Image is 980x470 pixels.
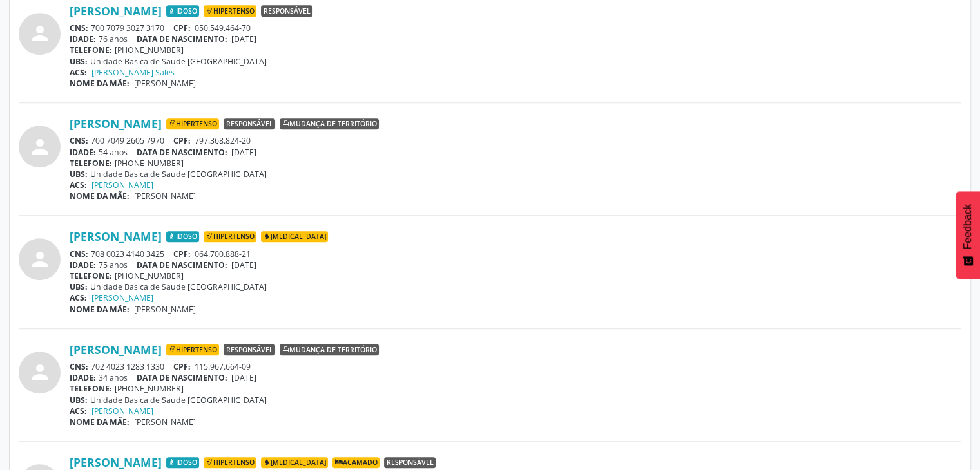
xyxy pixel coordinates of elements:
div: Unidade Basica de Saude [GEOGRAPHIC_DATA] [70,395,961,406]
div: [PHONE_NUMBER] [70,44,961,55]
span: TELEFONE: [70,270,112,281]
div: 54 anos [70,147,961,158]
span: CPF: [173,135,191,146]
span: 797.368.824-20 [195,135,251,146]
span: DATA DE NASCIMENTO: [137,147,227,158]
span: Responsável [224,344,275,355]
span: Hipertenso [166,344,219,355]
span: Idoso [166,5,199,17]
a: [PERSON_NAME] [70,4,162,18]
div: 75 anos [70,259,961,270]
span: NOME DA MÃE: [70,304,130,315]
span: DATA DE NASCIMENTO: [137,259,227,270]
i: person [28,361,52,384]
span: [DATE] [231,147,256,158]
span: IDADE: [70,147,96,158]
span: 050.549.464-70 [195,23,251,33]
i: person [28,248,52,271]
div: 76 anos [70,33,961,44]
span: CNS: [70,23,88,33]
span: Feedback [962,204,974,249]
span: CPF: [173,23,191,33]
a: [PERSON_NAME] [91,180,153,191]
span: NOME DA MÃE: [70,78,130,89]
span: Mudança de território [280,344,379,355]
span: [MEDICAL_DATA] [261,457,328,469]
span: DATA DE NASCIMENTO: [137,372,227,383]
span: ACS: [70,292,87,303]
span: UBS: [70,169,88,180]
span: CNS: [70,361,88,372]
div: 702 4023 1283 1330 [70,361,961,372]
a: [PERSON_NAME] [70,229,162,243]
button: Feedback - Mostrar pesquisa [956,191,980,279]
i: person [28,22,52,45]
span: TELEFONE: [70,158,112,169]
span: [DATE] [231,33,256,44]
span: [DATE] [231,259,256,270]
span: CPF: [173,361,191,372]
span: Idoso [166,231,199,243]
div: 700 7079 3027 3170 [70,23,961,33]
span: [PERSON_NAME] [134,191,196,202]
div: Unidade Basica de Saude [GEOGRAPHIC_DATA] [70,169,961,180]
div: [PHONE_NUMBER] [70,270,961,281]
span: CNS: [70,249,88,259]
a: [PERSON_NAME] [91,292,153,303]
span: [PERSON_NAME] [134,78,196,89]
span: IDADE: [70,33,96,44]
span: Responsável [261,5,312,17]
span: Hipertenso [204,457,256,469]
span: Idoso [166,457,199,469]
span: Hipertenso [204,5,256,17]
div: [PHONE_NUMBER] [70,383,961,394]
span: ACS: [70,406,87,417]
span: IDADE: [70,259,96,270]
span: Acamado [332,457,380,469]
span: TELEFONE: [70,44,112,55]
span: UBS: [70,281,88,292]
span: Responsável [384,457,436,469]
span: UBS: [70,56,88,67]
span: 115.967.664-09 [195,361,251,372]
span: Hipertenso [204,231,256,243]
span: UBS: [70,395,88,406]
div: [PHONE_NUMBER] [70,158,961,169]
div: 708 0023 4140 3425 [70,249,961,259]
span: NOME DA MÃE: [70,191,130,202]
span: [DATE] [231,372,256,383]
a: [PERSON_NAME] [70,343,162,357]
span: Hipertenso [166,118,219,130]
span: [PERSON_NAME] [134,417,196,428]
span: CPF: [173,249,191,259]
span: [PERSON_NAME] [134,304,196,315]
span: Responsável [224,118,275,130]
div: Unidade Basica de Saude [GEOGRAPHIC_DATA] [70,56,961,67]
span: CNS: [70,135,88,146]
span: NOME DA MÃE: [70,417,130,428]
i: person [28,135,52,158]
span: ACS: [70,180,87,191]
a: [PERSON_NAME] [70,455,162,469]
span: ACS: [70,67,87,78]
span: TELEFONE: [70,383,112,394]
span: Mudança de território [280,118,379,130]
span: 064.700.888-21 [195,249,251,259]
a: [PERSON_NAME] [70,117,162,131]
span: DATA DE NASCIMENTO: [137,33,227,44]
a: [PERSON_NAME] Sales [91,67,175,78]
div: Unidade Basica de Saude [GEOGRAPHIC_DATA] [70,281,961,292]
span: IDADE: [70,372,96,383]
span: [MEDICAL_DATA] [261,231,328,243]
a: [PERSON_NAME] [91,406,153,417]
div: 34 anos [70,372,961,383]
div: 700 7049 2605 7970 [70,135,961,146]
